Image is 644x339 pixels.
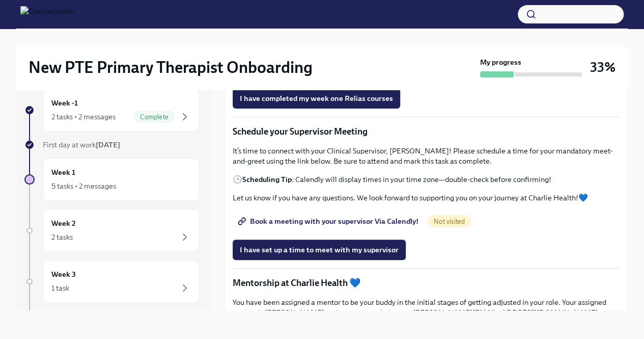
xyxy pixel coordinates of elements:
[24,209,200,252] a: Week 22 tasks
[590,58,615,76] h3: 33%
[51,232,73,242] div: 2 tasks
[51,112,116,122] div: 2 tasks • 2 messages
[51,269,76,280] h6: Week 3
[233,193,619,203] p: Let us know if you have any questions. We look forward to supporting you on your journey at Charl...
[428,218,471,225] span: Not visited
[51,97,78,109] h6: Week -1
[24,89,200,132] a: Week -12 tasks • 2 messagesComplete
[20,6,74,22] img: CharlieHealth
[51,167,75,178] h6: Week 1
[233,240,406,260] button: I have set up a time to meet with my supervisor
[96,140,120,149] strong: [DATE]
[480,57,521,67] strong: My progress
[24,140,200,150] a: First day at work[DATE]
[233,211,426,231] a: Book a meeting with your supervisor Via Calendly!
[134,113,175,121] span: Complete
[240,93,393,103] span: I have completed my week one Relias courses
[233,297,619,318] p: You have been assigned a mentor to be your buddy in the initial stages of getting adjusted in you...
[51,181,116,191] div: 5 tasks • 2 messages
[24,260,200,303] a: Week 31 task
[51,283,69,293] div: 1 task
[51,218,76,229] h6: Week 2
[24,158,200,201] a: Week 15 tasks • 2 messages
[233,125,619,138] p: Schedule your Supervisor Meeting
[43,140,120,149] span: First day at work
[29,57,313,77] h2: New PTE Primary Therapist Onboarding
[233,277,619,289] p: Mentorship at Charlie Health 💙
[233,146,619,166] p: It’s time to connect with your Clinical Supervisor, [PERSON_NAME]! Please schedule a time for you...
[240,245,399,255] span: I have set up a time to meet with my supervisor
[233,174,619,185] p: 🕒 : Calendly will display times in your time zone—double-check before confirming!
[242,175,292,184] strong: Scheduling Tip
[240,216,418,226] span: Book a meeting with your supervisor Via Calendly!
[233,88,400,109] button: I have completed my week one Relias courses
